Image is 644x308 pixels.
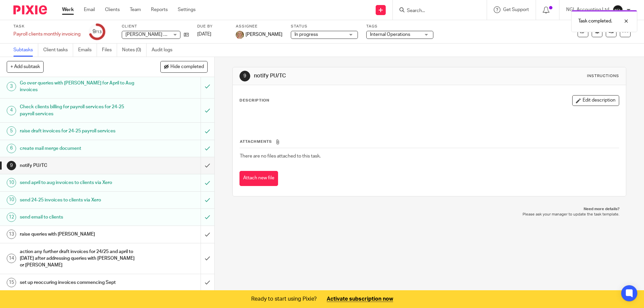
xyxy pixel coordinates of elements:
[291,24,358,29] label: Status
[62,6,74,13] a: Work
[20,229,136,239] h1: raise queries with [PERSON_NAME]
[236,31,244,39] img: JW%20photo.JPG
[20,247,136,270] h1: action any further draft invoices for 24/25 and april to [DATE] after addressing queries with [PE...
[122,44,147,57] a: Notes (0)
[13,24,80,29] label: Task
[20,143,136,153] h1: create mail merge document
[254,72,444,79] h1: notify PU/TC
[130,6,141,13] a: Team
[13,5,47,14] img: Pixie
[578,18,612,24] p: Task completed.
[7,161,16,170] div: 9
[7,212,16,222] div: 12
[105,6,120,13] a: Clients
[20,126,136,136] h1: raise draft invoices for 24-25 payroll services
[20,178,136,188] h1: send april to aug invoices to clients via Xero
[239,212,619,217] p: Please ask your manager to update the task template.
[246,31,282,38] span: [PERSON_NAME]
[572,95,619,106] button: Edit description
[7,195,16,205] div: 10
[13,31,80,38] div: Payroll clients monthly invoicing
[7,178,16,187] div: 10
[125,32,179,37] span: [PERSON_NAME] Limited
[122,24,189,29] label: Client
[239,98,269,103] p: Description
[151,6,168,13] a: Reports
[78,44,97,57] a: Emails
[239,171,278,186] button: Attach new file
[102,44,117,57] a: Files
[7,278,16,287] div: 15
[84,6,95,13] a: Email
[178,6,196,13] a: Settings
[20,195,136,205] h1: send 24-25 invoices to clients via Xero
[43,44,73,57] a: Client tasks
[612,5,623,15] img: NGL%20Logo%20Social%20Circle%20JPG.jpg
[7,106,16,115] div: 4
[170,64,204,70] span: Hide completed
[7,126,16,136] div: 5
[20,78,136,95] h1: Go over queries with [PERSON_NAME] for April to Aug invoices
[20,278,136,288] h1: set up reoccuring invoices commencing Sept
[7,82,16,91] div: 3
[160,61,208,72] button: Hide completed
[587,73,619,79] div: Instructions
[197,24,227,29] label: Due by
[20,102,136,119] h1: Check clients billing for payroll services for 24-25 payroll services
[240,140,272,143] span: Attachments
[13,44,38,57] a: Subtasks
[240,154,321,159] span: There are no files attached to this task.
[7,144,16,153] div: 6
[7,254,16,263] div: 14
[370,32,410,37] span: Internal Operations
[239,206,619,212] p: Need more details?
[236,24,282,29] label: Assignee
[7,61,44,72] button: + Add subtask
[239,71,250,81] div: 9
[20,212,136,222] h1: send email to clients
[294,32,318,37] span: In progress
[7,230,16,239] div: 13
[96,30,102,34] small: /13
[197,32,211,37] span: [DATE]
[152,44,177,57] a: Audit logs
[93,28,102,36] div: 9
[20,161,136,171] h1: notify PU/TC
